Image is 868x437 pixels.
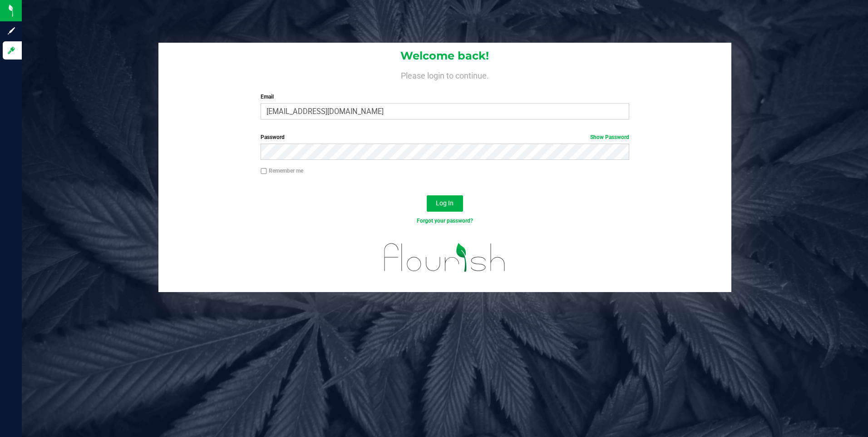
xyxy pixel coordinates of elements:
span: Log In [436,199,454,207]
span: Password [261,134,285,140]
h4: Please login to continue. [158,69,732,80]
label: Email [261,93,629,101]
img: flourish_logo.svg [373,234,517,281]
input: Remember me [261,168,267,174]
inline-svg: Log in [7,46,16,55]
label: Remember me [261,167,303,175]
h1: Welcome back! [158,50,732,62]
button: Log In [427,195,463,212]
a: Forgot your password? [417,218,473,224]
a: Show Password [590,134,629,140]
inline-svg: Sign up [7,26,16,35]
